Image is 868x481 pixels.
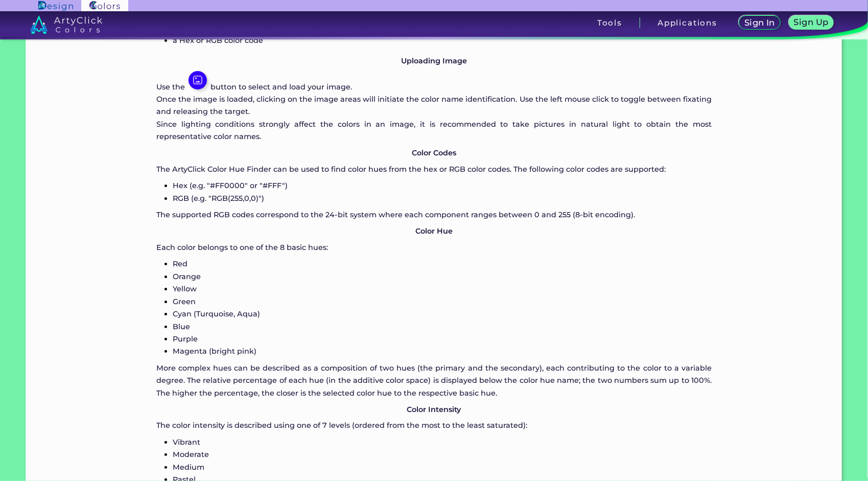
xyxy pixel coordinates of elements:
[791,16,831,29] a: Sign Up
[156,241,712,254] p: Each color belongs to one of the 8 basic hues:
[746,19,773,27] h5: Sign In
[173,436,712,448] p: Vibrant
[173,461,712,473] p: Medium
[30,15,102,34] img: logo_artyclick_colors_white.svg
[189,71,207,89] img: icon_image_white.svg
[38,1,73,11] img: ArtyClick Design logo
[156,362,712,399] p: More complex hues can be described as a composition of two hues (the primary and the secondary), ...
[156,55,712,67] p: Uploading Image
[173,283,712,295] p: Yellow
[156,419,712,431] p: The color intensity is described using one of 7 levels (ordered from the most to the least satura...
[156,209,712,221] p: The supported RGB codes correspond to the 24-bit system where each component ranges between 0 and...
[173,448,712,461] p: Moderate
[156,118,712,143] p: Since lighting conditions strongly affect the colors in an image, it is recommended to take pictu...
[156,225,712,237] p: Color Hue
[173,333,712,345] p: Purple
[156,93,712,118] p: Once the image is loaded, clicking on the image areas will initiate the color name identification...
[173,270,712,283] p: Orange
[156,163,712,175] p: The ArtyClick Color Hue Finder can be used to find color hues from the hex or RGB color codes. Th...
[173,295,712,308] p: Green
[173,345,712,357] p: Magenta (bright pink)
[156,71,712,93] p: Use the button to select and load your image.
[173,34,712,47] p: a Hex or RGB color code
[173,308,712,320] p: Cyan (Turquoise, Aqua)
[741,16,778,29] a: Sign In
[173,192,712,204] p: RGB (e.g. "RGB(255,0,0)")
[173,258,712,270] p: Red
[658,19,717,27] h3: Applications
[156,403,712,416] p: Color Intensity
[795,18,827,26] h5: Sign Up
[173,320,712,333] p: Blue
[597,19,622,27] h3: Tools
[173,179,712,192] p: Hex (e.g. "#FF0000" or "#FFF")
[156,147,712,159] p: Color Codes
